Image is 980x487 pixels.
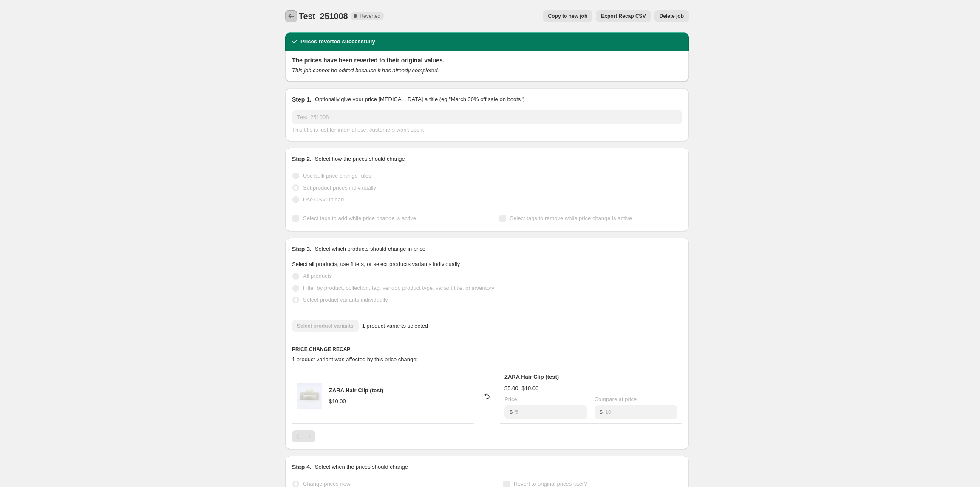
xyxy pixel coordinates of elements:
[292,155,312,163] h2: Step 2.
[315,245,425,253] p: Select which products should change in price
[654,10,689,22] button: Delete job
[600,409,603,415] span: $
[315,155,405,163] p: Select how the prices should change
[548,13,588,20] span: Copy to new job
[303,196,344,203] span: Use CSV upload
[292,261,460,267] span: Select all products, use filters, or select products variants individually
[292,56,682,65] h2: The prices have been reverted to their original values.
[504,384,518,393] div: $5.00
[285,10,297,22] button: Price change jobs
[292,95,312,104] h2: Step 1.
[303,297,388,303] span: Select product variants individually
[510,409,513,415] span: $
[292,67,439,74] i: This job cannot be edited because it has already completed.
[595,396,637,402] span: Compare at price
[292,110,682,124] input: 30% off holiday sale
[303,215,416,221] span: Select tags to add while price change is active
[303,481,350,487] span: Change prices now
[514,481,587,487] span: Revert to original prices later?
[292,245,312,253] h2: Step 3.
[329,387,383,394] span: ZARA Hair Clip (test)
[303,184,376,191] span: Set product prices individually
[543,10,593,22] button: Copy to new job
[504,374,559,380] span: ZARA Hair Clip (test)
[315,463,408,471] p: Select when the prices should change
[303,273,332,279] span: All products
[510,215,632,221] span: Select tags to remove while price change is active
[504,396,517,402] span: Price
[596,10,651,22] button: Export Recap CSV
[292,463,312,471] h2: Step 4.
[292,356,418,362] span: 1 product variant was affected by this price change:
[292,346,682,353] h6: PRICE CHANGE RECAP
[303,285,494,291] span: Filter by product, collection, tag, vendor, product type, variant title, or inventory
[329,397,346,406] div: $10.00
[522,384,539,393] strike: $10.00
[303,173,371,179] span: Use bulk price change rules
[660,13,684,20] span: Delete job
[362,322,428,330] span: 1 product variants selected
[360,13,380,20] span: Reverted
[292,127,424,133] span: This title is just for internal use, customers won't see it
[292,430,315,442] nav: Pagination
[315,95,524,104] p: Optionally give your price [MEDICAL_DATA] a title (eg "March 30% off sale on boots")
[300,37,375,46] h2: Prices reverted successfully
[299,11,348,21] span: Test_251008
[601,13,646,20] span: Export Recap CSV
[297,383,322,409] img: EcommAccessories_80x.png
